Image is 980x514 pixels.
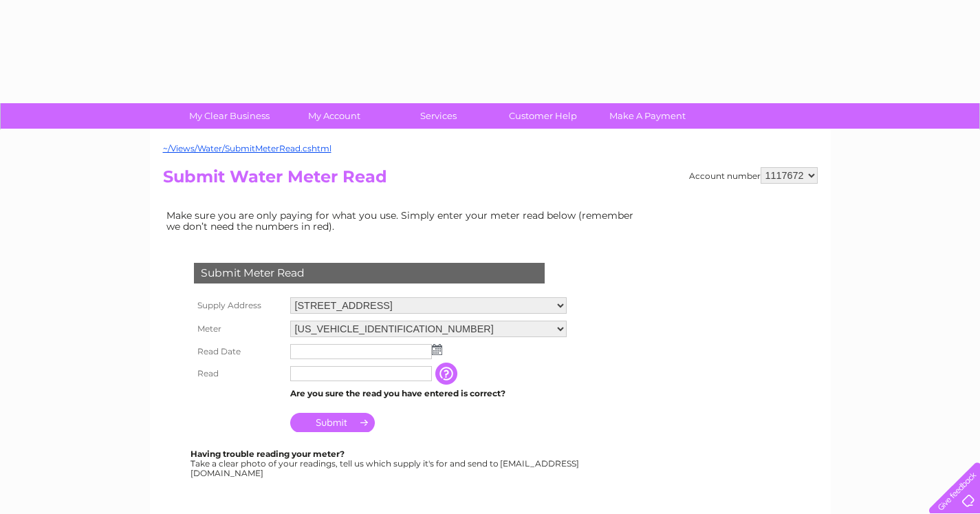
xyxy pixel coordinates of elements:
[194,263,545,283] div: Submit Meter Read
[190,363,287,385] th: Read
[163,143,331,153] a: ~/Views/Water/SubmitMeterRead.cshtml
[382,103,495,129] a: Services
[591,103,704,129] a: Make A Payment
[190,317,287,341] th: Meter
[190,449,345,459] b: Having trouble reading your meter?
[173,103,286,129] a: My Clear Business
[163,167,818,193] h2: Submit Water Meter Read
[435,363,460,385] input: Information
[432,344,442,355] img: ...
[190,294,287,317] th: Supply Address
[689,167,818,184] div: Account number
[287,385,570,403] td: Are you sure the read you have entered is correct?
[163,206,644,235] td: Make sure you are only paying for what you use. Simply enter your meter read below (remember we d...
[290,413,375,432] input: Submit
[190,449,581,478] div: Take a clear photo of your readings, tell us which supply it's for and send to [EMAIL_ADDRESS][DO...
[486,103,600,129] a: Customer Help
[277,103,391,129] a: My Account
[190,341,287,363] th: Read Date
